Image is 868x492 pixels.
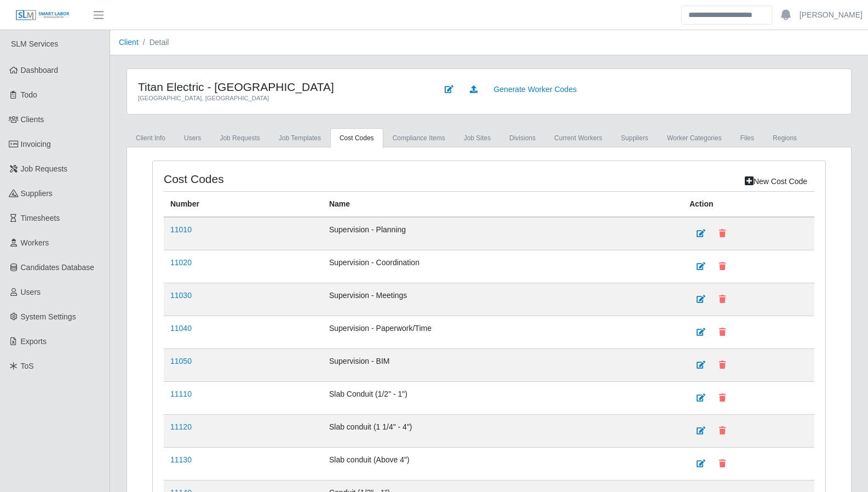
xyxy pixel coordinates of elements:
td: Supervision - Paperwork/Time [323,316,683,348]
span: Users [21,288,41,296]
a: Current Workers [545,128,612,148]
span: Todo [21,90,37,99]
span: System Settings [21,312,76,321]
a: 11010 [170,225,192,234]
span: Invoicing [21,140,51,148]
a: 11050 [170,357,192,365]
a: 11130 [170,455,192,464]
span: Suppliers [21,189,53,198]
th: Action [683,191,814,217]
span: Job Requests [21,164,68,173]
a: 11020 [170,258,192,267]
a: 11030 [170,291,192,300]
th: Number [164,191,323,217]
a: Generate Worker Codes [486,80,583,99]
h4: Titan Electric - [GEOGRAPHIC_DATA] [138,80,421,94]
a: Client Info [127,128,175,148]
td: Slab conduit (1 1/4" - 4") [323,414,683,447]
a: job sites [455,128,500,148]
li: Detail [139,37,169,48]
h4: cost codes [164,172,426,186]
a: Suppliers [612,128,658,148]
td: Supervision - Coordination [323,250,683,283]
div: [GEOGRAPHIC_DATA], [GEOGRAPHIC_DATA] [138,94,421,103]
a: [PERSON_NAME] [800,9,863,21]
span: Exports [21,337,47,346]
a: Compliance Items [383,128,455,148]
span: SLM Services [11,39,58,48]
span: Workers [21,238,49,247]
a: Client [119,38,139,47]
a: cost codes [330,128,383,148]
span: ToS [21,362,34,370]
a: Users [175,128,210,148]
td: Slab Conduit (1/2" - 1") [323,381,683,414]
a: Job Requests [210,128,269,148]
a: Job Templates [269,128,330,148]
a: Worker Categories [658,128,731,148]
span: Clients [21,115,44,124]
a: 11040 [170,324,192,333]
img: SLM Logo [15,9,70,21]
td: Slab conduit (Above 4") [323,447,683,480]
a: Files [731,128,763,148]
td: Supervision - Planning [323,217,683,250]
a: Divisions [500,128,545,148]
span: Timesheets [21,214,60,222]
td: Supervision - BIM [323,348,683,381]
input: Search [681,5,772,25]
a: Regions [763,128,806,148]
th: Name [323,191,683,217]
span: Dashboard [21,66,59,75]
a: 11110 [170,390,192,398]
a: New cost code [738,172,814,191]
a: 11120 [170,422,192,431]
span: Candidates Database [21,263,95,272]
td: Supervision - Meetings [323,283,683,316]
